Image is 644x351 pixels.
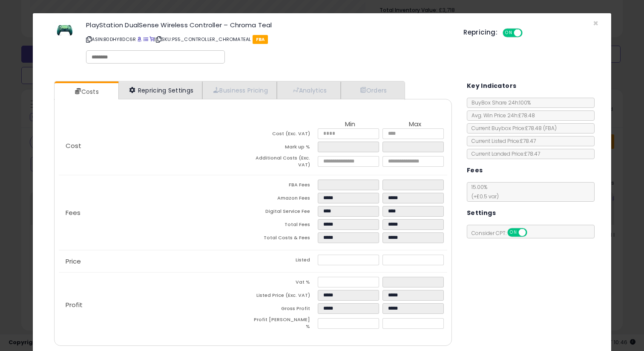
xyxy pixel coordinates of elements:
[543,125,557,132] span: ( FBA )
[253,232,318,246] td: Total Costs & Fees
[253,290,318,303] td: Listed Price (Exc. VAT)
[86,32,451,46] p: ASIN: B0DHY8DC6R | SKU: PS5_CONTROLLER_CHROMATEAL
[467,81,517,91] h5: Key Indicators
[508,229,519,236] span: ON
[59,258,253,265] p: Price
[341,81,404,99] a: Orders
[118,81,203,99] a: Repricing Settings
[253,180,318,193] td: FBA Fees
[149,36,154,43] a: Your listing only
[467,137,536,145] span: Current Listed Price: £78.47
[253,35,268,44] span: FBA
[253,277,318,290] td: Vat %
[463,29,497,36] h5: Repricing:
[467,112,535,119] span: Avg. Win Price 24h: £78.48
[521,29,535,37] span: OFF
[467,99,531,106] span: BuyBox Share 24h: 100%
[253,303,318,316] td: Gross Profit
[144,36,148,43] a: All offer listings
[503,29,514,37] span: ON
[253,206,318,219] td: Digital Service Fee
[55,83,118,100] a: Costs
[593,17,598,29] span: ×
[467,165,483,176] h5: Fees
[86,22,451,28] h3: PlayStation DualSense Wireless Controller – Chroma Teal
[467,150,540,157] span: Current Landed Price: £78.47
[318,121,382,128] th: Min
[52,22,78,39] img: 31d53JbyV8L._SL60_.jpg
[526,229,539,236] span: OFF
[202,81,277,99] a: Business Pricing
[277,81,341,99] a: Analytics
[59,209,253,216] p: Fees
[467,193,499,200] span: (+£0.5 var)
[525,125,557,132] span: £78.48
[59,302,253,308] p: Profit
[253,128,318,142] td: Cost (Exc. VAT)
[253,155,318,171] td: Additional Costs (Exc. VAT)
[253,316,318,332] td: Profit [PERSON_NAME] %
[467,208,496,218] h5: Settings
[137,36,142,43] a: BuyBox page
[467,125,557,132] span: Current Buybox Price:
[253,193,318,206] td: Amazon Fees
[467,229,538,237] span: Consider CPT:
[253,219,318,232] td: Total Fees
[467,183,499,200] span: 15.00 %
[253,255,318,268] td: Listed
[59,142,253,149] p: Cost
[253,142,318,155] td: Mark up %
[382,121,447,128] th: Max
